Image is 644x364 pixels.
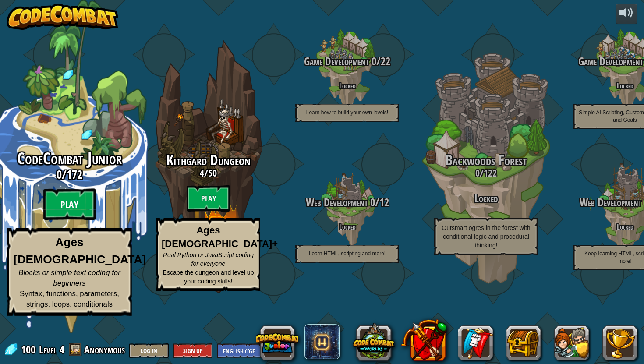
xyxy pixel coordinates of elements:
[139,28,278,305] div: Complete previous world to unlock
[7,4,119,30] img: CodeCombat - Learn how to code by playing a game
[129,343,169,358] button: Log In
[21,343,38,357] span: 100
[484,166,497,180] span: 122
[200,166,204,180] span: 4
[162,225,278,249] strong: Ages [DEMOGRAPHIC_DATA]+
[187,185,230,212] btn: Play
[278,223,417,231] h4: Locked
[166,151,251,170] span: Kithgard Dungeon
[369,54,376,69] span: 0
[57,166,62,182] span: 0
[442,224,530,249] span: Outsmart ogres in the forest with conditional logic and procedural thinking!
[475,166,480,180] span: 0
[278,197,417,209] h3: /
[173,343,212,358] button: Sign Up
[208,166,217,180] span: 50
[379,195,389,210] span: 12
[306,195,368,210] span: Web Development
[417,193,556,205] h3: Locked
[163,251,254,267] span: Real Python or JavaScript coding for everyone
[278,56,417,67] h3: /
[20,290,119,308] span: Syntax, functions, parameters, strings, loops, conditionals
[60,343,64,357] span: 4
[43,189,96,220] btn: Play
[368,195,375,210] span: 0
[84,343,125,357] span: Anonymous
[306,110,388,116] span: Learn how to build your own levels!
[417,168,556,178] h3: /
[17,147,122,170] span: CodeCombat Junior
[39,343,57,357] span: Level
[309,251,386,257] span: Learn HTML, scripting and more!
[278,81,417,90] h4: Locked
[616,4,637,24] button: Adjust volume
[67,166,82,182] span: 172
[381,54,390,69] span: 22
[446,151,527,170] span: Backwoods Forest
[163,269,254,285] span: Escape the dungeon and level up your coding skills!
[304,54,369,69] span: Game Development
[18,269,120,287] span: Blocks or simple text coding for beginners
[139,168,278,178] h3: /
[14,236,146,266] strong: Ages [DEMOGRAPHIC_DATA]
